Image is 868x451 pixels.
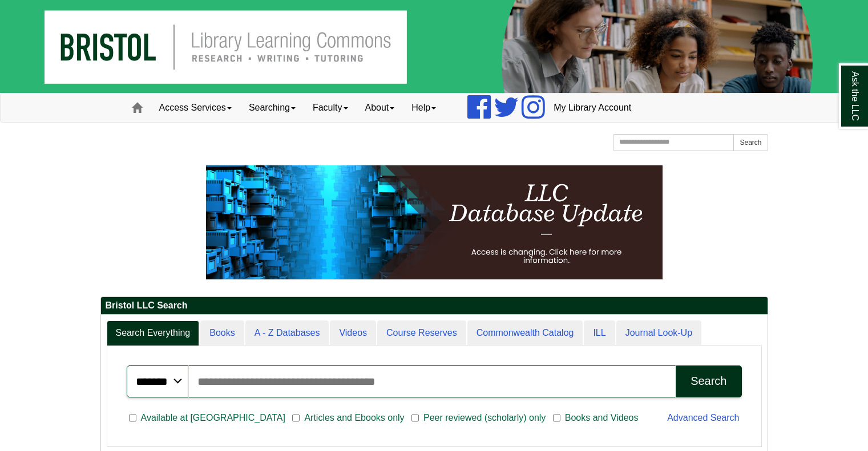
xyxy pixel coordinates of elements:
input: Available at [GEOGRAPHIC_DATA] [129,413,136,423]
a: Faculty [304,94,357,122]
button: Search [676,365,741,397]
h2: Bristol LLC Search [101,297,768,315]
a: ILL [584,320,615,346]
div: Search [691,375,726,388]
a: About [357,94,403,122]
input: Peer reviewed (scholarly) only [411,413,419,423]
input: Books and Videos [553,413,560,423]
a: Books [200,320,244,346]
a: Searching [240,94,304,122]
a: Access Services [151,94,240,122]
a: A - Z Databases [245,320,329,346]
a: Commonwealth Catalog [467,320,583,346]
a: Help [403,94,445,122]
span: Articles and Ebooks only [300,411,409,425]
span: Books and Videos [560,411,643,425]
a: Search Everything [107,320,200,346]
a: Course Reserves [377,320,466,346]
a: Advanced Search [667,413,739,422]
a: Videos [330,320,376,346]
input: Articles and Ebooks only [292,413,300,423]
a: Journal Look-Up [616,320,701,346]
a: My Library Account [545,94,640,122]
img: HTML tutorial [206,165,663,279]
button: Search [733,134,768,151]
span: Available at [GEOGRAPHIC_DATA] [136,411,290,425]
span: Peer reviewed (scholarly) only [419,411,550,425]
